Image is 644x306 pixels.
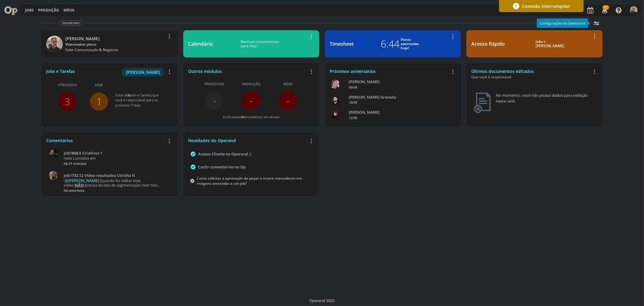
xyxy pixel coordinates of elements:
a: Jobs [25,8,34,13]
div: Novidades do Operand [188,137,307,144]
a: 3 [65,95,70,108]
span: há 21 minutos [64,161,86,166]
span: 0 [242,115,243,119]
img: B [331,95,340,104]
a: Job1868.5Criativos 1 [64,151,169,156]
a: R[PERSON_NAME]Videomaker plenoSobe Comunicação & Negócios [41,30,177,57]
span: 12/09 [349,116,357,120]
span: Hoje [95,83,103,88]
span: Vídeo resultados Utrisha N [85,173,135,178]
div: No momento, você não possui dados para exibição neste card. [496,93,595,104]
span: 1868.5 [70,151,81,156]
div: Luana da Silva de Andrade [349,109,447,116]
span: 22 [603,5,609,10]
a: 1 [96,95,102,108]
span: [PERSON_NAME] [126,69,160,75]
div: Você possui documentos em atraso [223,115,280,120]
span: Criativos 1 [82,150,102,156]
div: Últimos documentos editados [471,68,591,80]
span: 10/09 [349,100,357,105]
div: Sobe Comunicação & Negócios [65,47,165,53]
button: R [630,5,638,15]
div: Comentários [46,137,165,144]
div: Próximos aniversários [330,68,449,74]
a: Mídia [63,8,74,13]
div: Calendário [188,40,213,47]
span: 09/09 [349,85,357,90]
div: Jobs e Tarefas [46,68,165,76]
span: Mídia [283,82,293,87]
div: Total de Jobs e Tarefas que você é responsável para os próximos 7 dias [115,93,166,108]
div: Aline Beatriz Jackisch [349,79,447,85]
span: - [287,94,290,107]
img: R [46,36,63,52]
p: Quando for editar esse vídeo, precisa de tela de segmentação nem tela... [64,178,169,188]
img: dashboard_not_found.png [474,93,491,113]
div: Horas apontadas hoje! [401,37,419,50]
p: reels Lumialza em [64,156,169,161]
img: M [49,149,58,158]
div: 6:44 [381,37,399,51]
button: Mídia [62,8,76,13]
div: Rodrigo Bilheri [65,35,165,42]
button: Produção [36,8,61,13]
a: Acesso Cliente no Operand :) [198,151,251,157]
div: Videomaker pleno [65,42,165,47]
span: @[PERSON_NAME] [65,178,99,183]
u: NÃO [75,182,84,188]
img: R [630,6,638,14]
span: Conexão interrompida! [522,3,570,9]
span: Atrasados [58,83,77,88]
span: - [250,94,253,107]
a: Curtir comentários no Op [198,164,246,170]
div: Configurações da Dashboard [537,18,588,28]
span: há uma hora [64,188,84,193]
div: Acesso Rápido [471,40,505,47]
img: A [49,171,58,180]
div: Nenhum compromisso para hoje! [213,40,307,48]
img: A [331,80,340,89]
button: [PERSON_NAME] [122,68,164,76]
button: 22 [598,5,610,16]
img: L [331,110,340,119]
span: 1752.12 [70,173,83,178]
span: 8 [128,93,130,97]
a: Timesheet6:44Horasapontadashoje! [325,30,461,57]
div: Jobs > [PERSON_NAME] [509,40,591,48]
span: Propostas [205,82,224,87]
div: Outros módulos [188,68,307,74]
div: Bruno Corralo Granata [349,94,447,100]
span: Produção [242,82,261,87]
div: Que você é responsável [471,74,591,80]
a: Job1752.12Vídeo resultados Utrisha N [64,173,169,178]
a: [PERSON_NAME] [122,69,164,75]
a: Produção [38,8,59,13]
span: - [213,94,216,107]
button: Jobs [23,8,36,13]
span: Dashboard [59,21,82,26]
div: Timesheet [330,40,354,47]
a: Como solicitar a aprovação de peças e inserir marcadores em imagens anexadas a um job? [197,176,302,186]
